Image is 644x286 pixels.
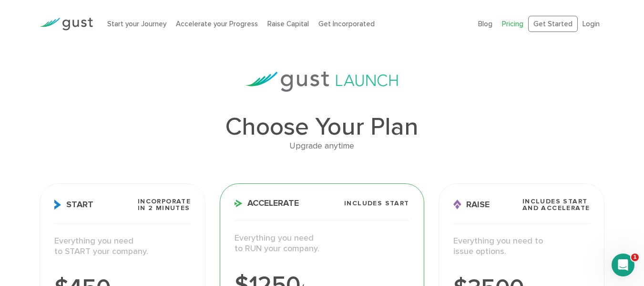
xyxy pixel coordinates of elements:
[40,115,605,139] h1: Choose Your Plan
[54,236,191,257] p: Everything you need to START your company.
[176,20,258,28] a: Accelerate your Progress
[453,200,461,210] img: Raise Icon
[453,236,590,257] p: Everything you need to issue options.
[40,139,605,153] div: Upgrade anytime
[478,20,492,28] a: Blog
[267,20,309,28] a: Raise Capital
[54,200,93,210] span: Start
[344,200,409,207] span: Includes START
[54,200,61,210] img: Start Icon X2
[502,20,523,28] a: Pricing
[583,20,600,28] a: Login
[528,16,578,32] a: Get Started
[138,198,191,212] span: Incorporate in 2 Minutes
[40,18,93,31] img: Gust Logo
[235,200,243,207] img: Accelerate Icon
[235,233,409,254] p: Everything you need to RUN your company.
[318,20,375,28] a: Get Incorporated
[245,72,398,92] img: gust-launch-logos.svg
[107,20,166,28] a: Start your Journey
[522,198,590,212] span: Includes START and ACCELERATE
[596,240,644,286] iframe: Chat Widget
[453,200,490,210] span: Raise
[235,199,299,208] span: Accelerate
